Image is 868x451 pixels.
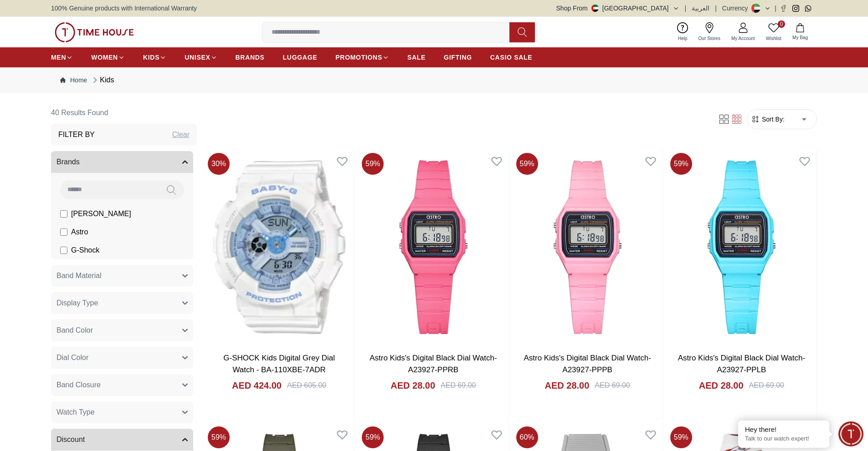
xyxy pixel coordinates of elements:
[591,5,599,12] img: United Arab Emirates
[51,292,193,314] button: Display Type
[56,325,93,336] span: Band Color
[143,53,159,62] span: KIDS
[71,227,88,238] span: Astro
[55,22,134,42] img: ...
[51,374,193,396] button: Band Closure
[362,153,384,175] span: 59 %
[792,5,799,12] a: Instagram
[745,435,822,443] p: Talk to our watch expert!
[699,379,744,392] h4: AED 28.00
[358,149,508,345] img: Astro Kids's Digital Black Dial Watch-A23927-PPRB
[444,53,472,62] span: GIFTING
[287,380,326,391] div: AED 605.00
[685,4,687,13] span: |
[51,401,193,423] button: Watch Type
[204,149,354,345] img: G-SHOCK Kids Digital Grey Dial Watch - BA-110XBE-7ADR
[236,49,265,66] a: BRANDS
[56,352,88,363] span: Dial Color
[674,35,691,42] span: Help
[760,115,785,124] span: Sort By:
[678,354,805,374] a: Astro Kids's Digital Black Dial Watch-A23927-PPLB
[407,53,426,62] span: SALE
[545,379,590,392] h4: AED 28.00
[71,208,131,219] span: [PERSON_NAME]
[595,380,630,391] div: AED 69.00
[283,53,318,62] span: LUGGAGE
[51,102,197,124] h6: 40 Results Found
[524,354,651,374] a: Astro Kids's Digital Black Dial Watch-A23927-PPPB
[762,35,785,42] span: Wishlist
[223,354,335,374] a: G-SHOCK Kids Digital Grey Dial Watch - BA-110XBE-7ADR
[51,53,66,62] span: MEN
[56,380,101,390] span: Band Closure
[51,265,193,287] button: Band Material
[91,49,125,66] a: WOMEN
[232,379,282,392] h4: AED 424.00
[71,245,99,256] span: G-Shock
[91,53,118,62] span: WOMEN
[51,319,193,341] button: Band Color
[715,4,717,13] span: |
[490,53,533,62] span: CASIO SALE
[780,5,787,12] a: Facebook
[51,151,193,173] button: Brands
[441,380,476,391] div: AED 69.00
[787,21,813,43] button: My Bag
[444,49,472,66] a: GIFTING
[370,354,497,374] a: Astro Kids's Digital Black Dial Watch-A23927-PPRB
[670,153,692,175] span: 59 %
[362,426,384,448] span: 59 %
[283,49,318,66] a: LUGGAGE
[556,4,679,13] button: Shop From[GEOGRAPHIC_DATA]
[51,67,817,93] nav: Breadcrumb
[745,425,822,434] div: Hey there!
[516,153,538,175] span: 59 %
[60,210,67,218] input: [PERSON_NAME]
[673,20,693,44] a: Help
[51,429,193,451] button: Discount
[728,35,759,42] span: My Account
[56,270,102,281] span: Band Material
[789,34,812,41] span: My Bag
[749,380,784,391] div: AED 69.00
[56,407,95,418] span: Watch Type
[516,426,538,448] span: 60 %
[692,4,709,13] button: العربية
[490,49,533,66] a: CASIO SALE
[838,421,863,446] div: Chat Widget
[58,129,95,140] h3: Filter By
[760,20,787,44] a: 0Wishlist
[143,49,166,66] a: KIDS
[513,149,663,345] img: Astro Kids's Digital Black Dial Watch-A23927-PPPB
[208,426,230,448] span: 59 %
[335,53,382,62] span: PROMOTIONS
[185,53,210,62] span: UNISEX
[60,76,87,85] a: Home
[236,53,265,62] span: BRANDS
[751,115,785,124] button: Sort By:
[60,247,67,254] input: G-Shock
[60,228,67,236] input: Astro
[51,49,73,66] a: MEN
[805,5,812,12] a: Whatsapp
[722,4,752,13] div: Currency
[51,347,193,369] button: Dial Color
[185,49,217,66] a: UNISEX
[56,434,85,445] span: Discount
[51,4,197,13] span: 100% Genuine products with International Warranty
[693,20,726,44] a: Our Stores
[775,4,776,13] span: |
[56,298,98,309] span: Display Type
[208,153,230,175] span: 30 %
[390,379,435,392] h4: AED 28.00
[407,49,426,66] a: SALE
[56,157,80,167] span: Brands
[670,426,692,448] span: 59 %
[667,149,817,345] img: Astro Kids's Digital Black Dial Watch-A23927-PPLB
[172,129,190,140] div: Clear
